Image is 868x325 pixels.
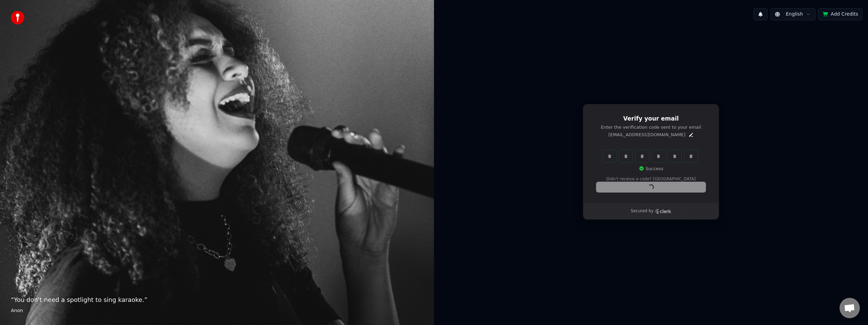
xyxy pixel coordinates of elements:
h1: Verify your email [596,115,706,123]
div: Verification code input [601,149,699,164]
footer: Anon [11,307,423,314]
img: youka [11,11,24,24]
p: Enter the verification code sent to your email [596,124,706,130]
p: [EMAIL_ADDRESS][DOMAIN_NAME] [608,132,685,138]
a: Clerk logo [655,209,671,214]
p: Success [639,166,663,172]
button: Edit [688,132,694,138]
button: Add Credits [818,8,863,20]
p: Secured by [631,209,653,214]
p: “ You don't need a spotlight to sing karaoke. ” [11,295,423,305]
a: Open chat [840,298,860,318]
